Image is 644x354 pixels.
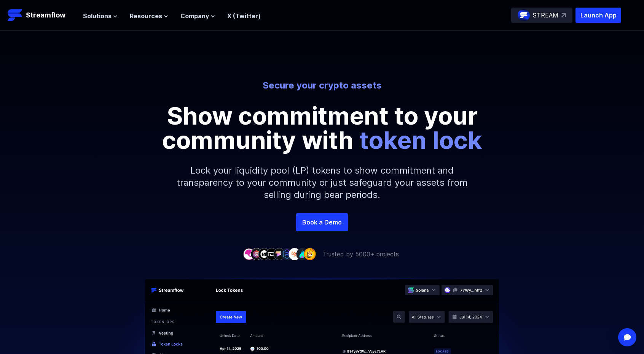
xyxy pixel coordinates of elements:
span: token lock [359,125,482,155]
img: company-5 [273,248,285,260]
img: top-right-arrow.svg [561,13,566,17]
img: streamflow-logo-circle.png [518,9,530,21]
img: company-1 [243,248,255,260]
span: Company [180,11,209,21]
a: Streamflow [8,8,75,23]
img: company-9 [304,248,316,260]
p: STREAM [533,11,558,20]
p: Lock your liquidity pool (LP) tokens to show commitment and transparency to your community or jus... [158,152,486,213]
p: Show commitment to your community with [151,104,493,152]
img: company-7 [289,248,301,260]
button: Solutions [83,11,118,21]
a: STREAM [511,8,572,23]
p: Streamflow [26,10,65,21]
img: company-2 [250,248,263,260]
img: company-3 [258,248,270,260]
button: Launch App [575,8,621,23]
a: Book a Demo [296,213,348,231]
a: X (Twitter) [227,12,261,20]
img: company-4 [266,248,278,260]
img: Streamflow Logo [8,8,23,23]
img: company-8 [296,248,308,260]
span: Resources [130,11,162,21]
p: Secure your crypto assets [111,79,533,92]
span: Solutions [83,11,112,21]
p: Trusted by 5000+ projects [323,250,399,259]
button: Resources [130,11,168,21]
img: company-6 [281,248,293,260]
button: Company [180,11,215,21]
div: Open Intercom Messenger [618,328,636,346]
